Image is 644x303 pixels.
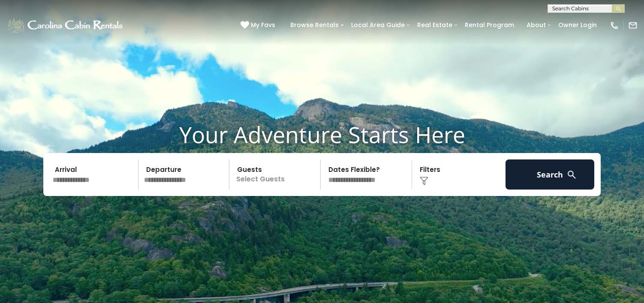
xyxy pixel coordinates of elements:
[522,18,550,32] a: About
[460,18,518,32] a: Rental Program
[6,121,638,148] h1: Your Adventure Starts Here
[232,159,320,190] p: Select Guests
[286,18,343,32] a: Browse Rentals
[251,21,275,30] span: My Favs
[566,169,577,180] img: search-regular-white.png
[6,17,125,34] img: White-1-1-2.png
[413,18,457,32] a: Real Estate
[241,21,277,30] a: My Favs
[610,21,619,30] img: phone-regular-white.png
[506,159,594,190] button: Search
[420,177,428,185] img: filter--v1.png
[347,18,409,32] a: Local Area Guide
[628,21,638,30] img: mail-regular-white.png
[554,18,601,32] a: Owner Login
